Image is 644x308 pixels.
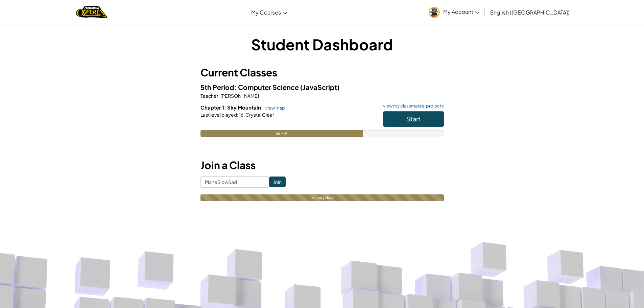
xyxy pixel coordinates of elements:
span: (JavaScript) [300,83,340,91]
a: view map [262,105,285,111]
img: Home [76,5,108,19]
span: My Courses [251,9,281,16]
span: 16. [238,112,245,118]
h1: Student Dashboard [200,34,444,55]
div: 66.7% [200,130,363,137]
span: Teacher [200,93,218,99]
span: My Account [443,8,479,15]
span: English ([GEOGRAPHIC_DATA]) [490,9,570,16]
a: Ozaria by CodeCombat logo [76,5,108,19]
span: 5th Period: Computer Science [200,83,300,91]
div: Joining class [200,194,444,201]
a: My Courses [248,3,290,21]
span: Start [406,115,421,123]
input: Join [269,176,286,187]
a: English ([GEOGRAPHIC_DATA]) [487,3,573,21]
a: My Account [425,1,483,23]
span: [PERSON_NAME] [220,93,259,99]
input: <Enter Class Code> [200,176,269,188]
img: avatar [429,7,440,18]
span: : [218,93,220,99]
h3: Current Classes [200,65,444,80]
span: Crystal Clear [245,112,274,118]
a: view my classmates' projects [380,104,444,108]
span: Chapter 1: Sky Mountain [200,104,262,111]
span: Last level played [200,112,237,118]
button: Start [383,111,444,127]
h3: Join a Class [200,158,444,173]
span: : [237,112,238,118]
